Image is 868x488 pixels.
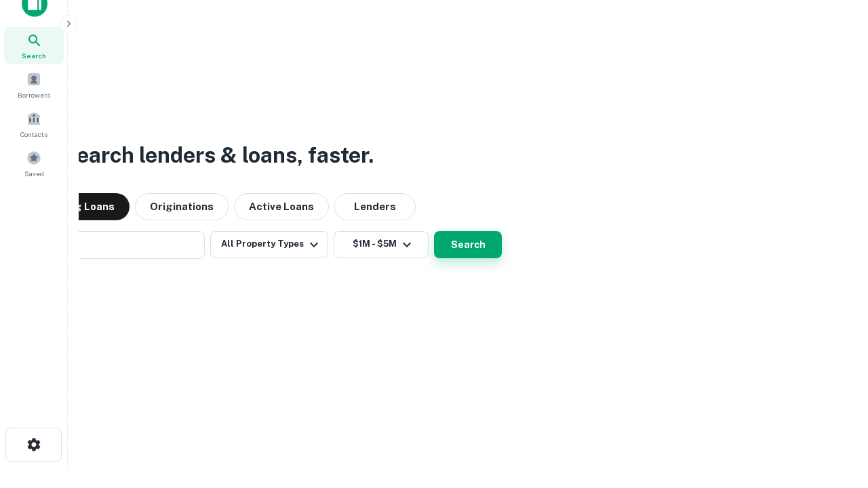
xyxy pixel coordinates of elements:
[434,231,502,258] button: Search
[135,193,229,220] button: Originations
[4,145,64,182] a: Saved
[20,129,47,140] span: Contacts
[334,231,429,258] button: $1M - $5M
[4,27,64,64] a: Search
[234,193,329,220] button: Active Loans
[62,139,374,171] h3: Search lenders & loans, faster.
[4,66,64,103] a: Borrowers
[210,231,328,258] button: All Property Types
[18,89,50,100] span: Borrowers
[22,50,46,61] span: Search
[4,106,64,142] a: Contacts
[24,168,44,179] span: Saved
[334,193,416,220] button: Lenders
[800,380,868,445] iframe: Chat Widget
